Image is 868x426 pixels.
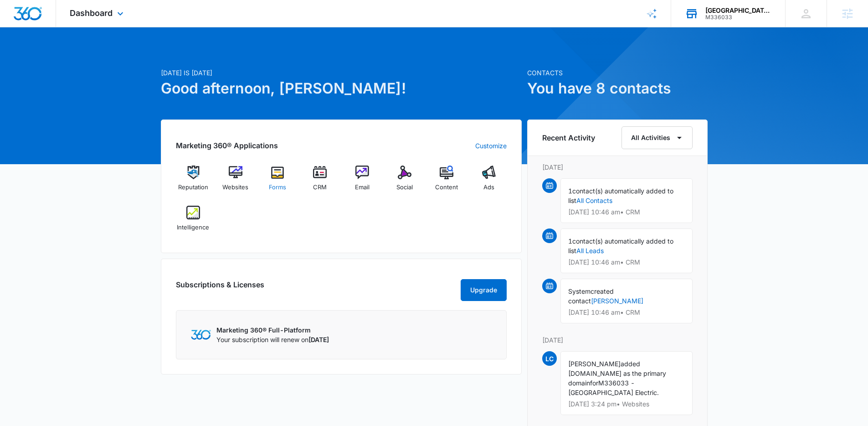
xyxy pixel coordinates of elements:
span: for [590,379,598,387]
a: All Contacts [576,197,612,204]
h6: Recent Activity [542,132,595,143]
img: Marketing 360 Logo [191,330,211,339]
a: Forms [260,166,295,198]
a: [PERSON_NAME] [591,297,643,305]
a: Email [345,166,380,198]
p: [DATE] 10:46 am • CRM [568,259,685,265]
a: Social [387,166,422,198]
span: Intelligence [177,223,209,232]
div: account id [705,14,772,21]
span: created contact [568,287,614,305]
span: System [568,287,591,295]
span: Email [355,183,370,192]
div: account name [705,7,772,14]
a: Ads [472,166,507,198]
span: Websites [222,183,248,192]
span: Content [435,183,458,192]
span: LC [542,351,557,366]
a: Reputation [176,166,211,198]
span: Dashboard [70,8,113,18]
a: Websites [218,166,253,198]
a: Customize [475,141,507,151]
span: Reputation [178,183,208,192]
a: All Leads [576,247,604,255]
h1: You have 8 contacts [527,78,708,99]
a: CRM [303,166,338,198]
p: Marketing 360® Full-Platform [216,325,329,335]
p: [DATE] is [DATE] [161,68,522,78]
h2: Subscriptions & Licenses [176,279,264,297]
p: [DATE] [542,162,693,172]
span: 1 [568,237,572,245]
h1: Good afternoon, [PERSON_NAME]! [161,78,522,99]
span: Social [396,183,413,192]
span: Ads [483,183,494,192]
a: Content [429,166,464,198]
span: added [DOMAIN_NAME] as the primary domain [568,360,666,387]
p: [DATE] 10:46 am • CRM [568,309,685,316]
p: [DATE] 3:24 pm • Websites [568,401,685,407]
a: Intelligence [176,206,211,239]
span: CRM [313,183,327,192]
p: [DATE] [542,335,693,345]
span: [DATE] [308,336,329,343]
p: [DATE] 10:46 am • CRM [568,209,685,215]
button: Upgrade [461,279,507,301]
p: Contacts [527,68,708,78]
button: All Activities [621,126,693,149]
span: contact(s) automatically added to list [568,237,673,255]
span: 1 [568,187,572,195]
span: [PERSON_NAME] [568,360,621,368]
span: M336033 - [GEOGRAPHIC_DATA] Electric. [568,379,659,396]
span: contact(s) automatically added to list [568,187,673,204]
h2: Marketing 360® Applications [176,140,278,151]
p: Your subscription will renew on [216,335,329,344]
span: Forms [269,183,286,192]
